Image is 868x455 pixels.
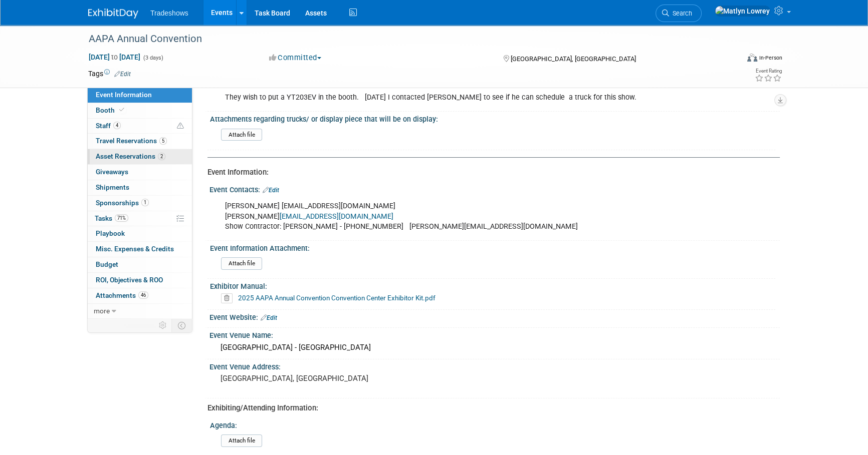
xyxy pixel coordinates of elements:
a: Booth [88,103,192,118]
i: Booth reservation complete [119,107,124,113]
span: [DATE] [DATE] [88,53,141,62]
a: Attachments46 [88,288,192,303]
span: Asset Reservations [96,152,165,160]
button: Committed [266,53,325,63]
span: Budget [96,260,118,268]
span: Playbook [96,229,125,237]
span: [GEOGRAPHIC_DATA], [GEOGRAPHIC_DATA] [510,55,635,63]
pre: [GEOGRAPHIC_DATA], [GEOGRAPHIC_DATA] [221,374,436,383]
div: [GEOGRAPHIC_DATA] - [GEOGRAPHIC_DATA] [217,340,772,355]
span: more [94,307,110,315]
div: Exhibitor Manual: [210,279,775,291]
td: Tags [88,69,131,79]
a: Shipments [88,180,192,195]
div: They wish to put a YT203EV in the booth. [DATE] I contacted [PERSON_NAME] to see if he can schedu... [218,88,670,108]
span: Misc. Expenses & Credits [96,245,174,253]
img: Format-Inperson.png [747,54,757,62]
span: 71% [115,214,128,222]
a: Misc. Expenses & Credits [88,242,192,257]
span: Tradeshows [150,9,188,17]
span: 2 [158,153,165,160]
span: Staff [96,122,121,130]
a: [EMAIL_ADDRESS][DOMAIN_NAME] [280,212,393,221]
a: 2025 AAPA Annual Convention Convention Center Exhibitor Kit.pdf [238,294,436,302]
div: Agenda: [210,418,775,430]
span: 1 [141,199,149,206]
span: ROI, Objectives & ROO [96,276,163,284]
span: 5 [159,137,167,145]
a: Staff4 [88,119,192,134]
span: Potential Scheduling Conflict -- at least one attendee is tagged in another overlapping event. [177,122,184,131]
span: Sponsorships [96,199,149,207]
span: Tasks [95,214,128,222]
span: to [110,53,119,61]
div: Exhibiting/Attending Information: [207,403,772,413]
a: Event Information [88,88,192,103]
a: Delete attachment? [221,295,237,302]
a: ROI, Objectives & ROO [88,273,192,288]
span: Booth [96,106,126,114]
img: ExhibitDay [88,9,138,19]
span: Search [669,10,692,17]
a: Tasks71% [88,211,192,226]
div: Event Venue Name: [209,328,780,340]
a: Budget [88,257,192,272]
div: In-Person [759,54,782,62]
div: Attachments regarding trucks/ or display piece that will be on display: [210,112,775,124]
span: (3 days) [142,55,163,61]
a: Travel Reservations5 [88,134,192,149]
td: Personalize Event Tab Strip [154,319,172,332]
img: Matlyn Lowrey [715,6,770,17]
span: Attachments [96,291,148,299]
a: more [88,304,192,319]
a: Asset Reservations2 [88,149,192,164]
a: Search [656,5,702,22]
span: Event Information [96,91,152,99]
div: Event Venue Address: [209,359,780,372]
div: Event Website: [209,310,780,323]
span: 4 [113,122,121,129]
div: Event Format [679,52,782,67]
div: Event Information: [207,167,772,178]
div: Event Contacts: [209,182,780,195]
a: Playbook [88,226,192,241]
span: Giveaways [96,168,128,176]
a: Giveaways [88,165,192,180]
a: Edit [263,187,279,194]
div: AAPA Annual Convention [85,30,723,48]
div: [PERSON_NAME] [EMAIL_ADDRESS][DOMAIN_NAME] [PERSON_NAME] Show Contractor: [PERSON_NAME] - [PHONE_... [218,196,670,236]
a: Sponsorships1 [88,196,192,211]
span: 46 [138,291,148,299]
a: Edit [261,314,277,321]
div: Event Rating [755,69,782,74]
span: Shipments [96,183,129,191]
a: Edit [114,71,131,78]
span: Travel Reservations [96,137,167,145]
div: Event Information Attachment: [210,241,775,253]
td: Toggle Event Tabs [172,319,192,332]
